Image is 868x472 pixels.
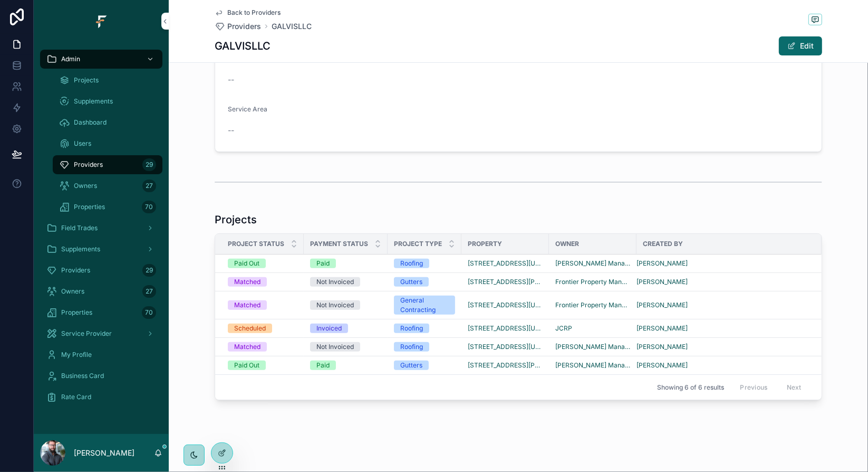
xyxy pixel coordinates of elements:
a: Frontier Property Management [555,278,630,286]
div: Scheduled [234,324,266,333]
a: [PERSON_NAME] [636,301,688,309]
span: Created by [643,240,683,248]
button: Edit [779,36,822,55]
span: Project Status [228,240,284,248]
a: Users [53,134,162,153]
div: Roofing [400,324,423,333]
a: [STREET_ADDRESS][PERSON_NAME][US_STATE] [468,278,543,286]
a: Paid [310,361,381,370]
a: [PERSON_NAME] [636,278,688,286]
div: scrollable content [34,42,169,420]
div: Roofing [400,342,423,352]
a: GALVISLLC [272,21,312,32]
a: [PERSON_NAME] Management [555,259,630,268]
a: [STREET_ADDRESS][US_STATE] [468,259,543,268]
a: Dashboard [53,113,162,132]
span: Project Type [394,240,442,248]
a: [PERSON_NAME] Management [555,361,630,370]
div: 29 [142,158,156,171]
a: Supplements [53,92,162,111]
a: Properties70 [40,303,162,322]
span: Service Provider [61,329,112,338]
a: [PERSON_NAME] [636,301,809,309]
a: Providers [215,21,261,32]
p: [PERSON_NAME] [74,448,134,458]
span: [PERSON_NAME] [636,343,688,351]
div: Not Invoiced [316,342,354,352]
div: Matched [234,300,261,310]
a: Service Provider [40,324,162,343]
a: [PERSON_NAME] [636,259,688,268]
div: Paid Out [234,361,259,370]
a: Paid [310,259,381,268]
span: Service Area [228,105,267,113]
a: Frontier Property Management [555,301,630,309]
a: [STREET_ADDRESS][US_STATE] [468,324,543,333]
span: -- [228,125,234,136]
span: Providers [61,266,90,275]
a: [PERSON_NAME] Management [555,343,630,351]
span: Field Trades [61,224,98,232]
div: Paid [316,361,330,370]
a: Paid Out [228,361,297,370]
a: [PERSON_NAME] [636,343,809,351]
a: Roofing [394,342,455,352]
a: Matched [228,277,297,287]
a: Paid Out [228,259,297,268]
a: [PERSON_NAME] [636,259,809,268]
span: Users [74,139,91,148]
span: Business Card [61,372,104,380]
span: Back to Providers [227,8,281,17]
h1: Projects [215,212,257,227]
span: [STREET_ADDRESS][US_STATE] [468,301,543,309]
span: My Profile [61,351,92,359]
span: Owner [555,240,579,248]
span: Properties [74,203,105,211]
a: [STREET_ADDRESS][PERSON_NAME][US_STATE] [468,361,543,370]
span: Admin [61,55,80,63]
span: JCRP [555,324,572,333]
a: Not Invoiced [310,277,381,287]
div: 27 [142,180,156,192]
a: Roofing [394,324,455,333]
a: Scheduled [228,324,297,333]
a: Invoiced [310,324,381,333]
a: Admin [40,50,162,69]
a: Business Card [40,366,162,385]
a: [PERSON_NAME] [636,361,688,370]
a: Not Invoiced [310,300,381,310]
a: Properties70 [53,197,162,216]
span: Showing 6 of 6 results [657,383,724,392]
div: 70 [142,306,156,319]
span: Properties [61,308,92,317]
span: Payment Status [310,240,368,248]
a: Matched [228,300,297,310]
span: Supplements [61,245,100,253]
span: Property [468,240,502,248]
div: 29 [142,264,156,277]
span: Providers [74,161,103,169]
div: Not Invoiced [316,277,354,287]
a: [PERSON_NAME] [636,324,688,333]
div: Matched [234,342,261,352]
span: -- [228,74,234,85]
a: My Profile [40,345,162,364]
a: Roofing [394,259,455,268]
span: Projects [74,76,99,84]
span: Owners [61,287,84,296]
